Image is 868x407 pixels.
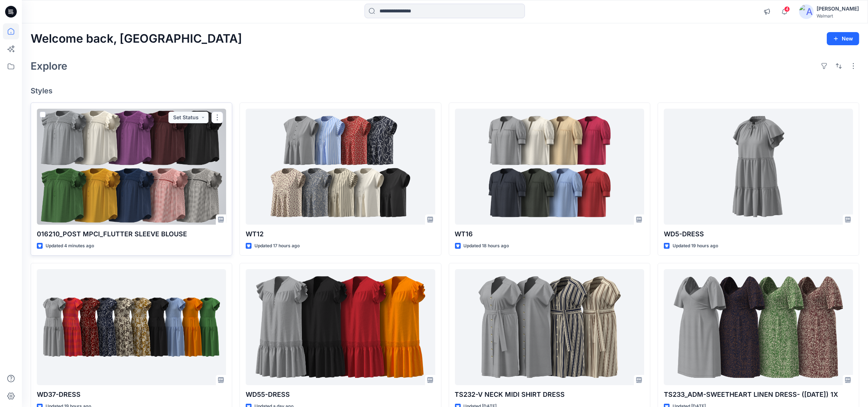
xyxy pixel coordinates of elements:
[31,32,242,46] h2: Welcome back, [GEOGRAPHIC_DATA]
[254,242,300,250] p: Updated 17 hours ago
[37,269,226,385] a: WD37-DRESS
[827,32,859,45] button: New
[784,6,790,12] span: 4
[246,269,435,385] a: WD55-DRESS
[817,13,859,19] div: Walmart
[455,389,644,400] p: TS232-V NECK MIDI SHIRT DRESS
[246,389,435,400] p: WD55-DRESS
[246,109,435,225] a: WT12
[664,109,853,225] a: WD5-DRESS
[664,229,853,239] p: WD5-DRESS
[664,389,853,400] p: TS233_ADM-SWEETHEART LINEN DRESS- ([DATE]) 1X
[455,269,644,385] a: TS232-V NECK MIDI SHIRT DRESS
[664,269,853,385] a: TS233_ADM-SWEETHEART LINEN DRESS- (22-06-25) 1X
[455,109,644,225] a: WT16
[46,242,94,250] p: Updated 4 minutes ago
[464,242,509,250] p: Updated 18 hours ago
[31,60,67,72] h2: Explore
[799,4,814,19] img: avatar
[31,86,859,95] h4: Styles
[37,229,226,239] p: 016210_POST MPCI_FLUTTER SLEEVE BLOUSE
[673,242,718,250] p: Updated 19 hours ago
[246,229,435,239] p: WT12
[37,109,226,225] a: 016210_POST MPCI_FLUTTER SLEEVE BLOUSE
[455,229,644,239] p: WT16
[817,4,859,13] div: [PERSON_NAME]
[37,389,226,400] p: WD37-DRESS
